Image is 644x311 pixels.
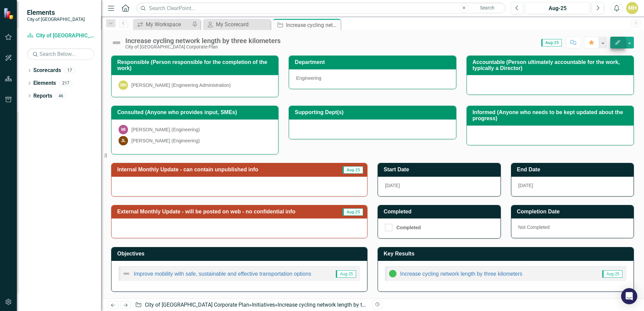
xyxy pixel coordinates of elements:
[336,270,356,278] span: Aug-25
[343,208,363,216] span: Aug-25
[56,93,66,99] div: 46
[27,8,85,16] span: Elements
[602,270,622,278] span: Aug-25
[525,2,590,14] button: Aug-25
[384,209,497,215] h3: Completed
[384,251,630,257] h3: Key Results
[286,21,339,29] div: Increase cycling network length by three kilometers
[343,166,363,174] span: Aug-25
[33,79,56,87] a: Elements
[145,302,249,308] a: City of [GEOGRAPHIC_DATA] Corporate Plan
[27,16,85,22] small: City of [GEOGRAPHIC_DATA]
[135,301,367,309] div: » »
[33,67,61,74] a: Scorecards
[385,183,400,188] span: [DATE]
[136,2,506,14] input: Search ClearPoint...
[295,59,452,65] h3: Department
[3,8,15,20] img: ClearPoint Strategy
[131,137,200,144] div: [PERSON_NAME] (Engineering)
[471,3,504,13] button: Search
[473,109,630,121] h3: Informed (Anyone who needs to be kept updated about the progress)
[131,126,200,133] div: [PERSON_NAME] (Engineering)
[621,288,637,304] div: Open Intercom Messenger
[135,20,190,29] a: My Workspace
[134,271,311,277] a: Improve mobility with safe, sustainable and effective transportation options
[131,82,231,89] div: [PERSON_NAME] (Engineering Administration)
[480,5,494,10] span: Search
[117,59,275,71] h3: Responsible (Person responsible for the completion of the work)
[117,209,337,215] h3: External Monthly Update - will be posted on web - no confidential info
[146,20,190,29] div: My Workspace
[384,167,497,173] h3: Start Date
[400,271,522,277] a: Increase cycling network length by three kilometers
[27,48,94,60] input: Search Below...
[541,39,562,46] span: Aug-25
[122,270,130,278] img: Not Defined
[528,4,587,12] div: Aug-25
[117,109,275,115] h3: Consulted (Anyone who provides input, SMEs)
[117,167,331,173] h3: Internal Monthly Update - can contain unpublished info
[64,68,75,73] div: 17
[125,37,281,44] div: Increase cycling network length by three kilometers
[119,80,128,90] div: MH
[295,109,452,115] h3: Supporting Dept(s)
[27,32,94,40] a: City of [GEOGRAPHIC_DATA] Corporate Plan
[278,302,398,308] div: Increase cycling network length by three kilometers
[511,218,634,238] div: Not Completed
[119,125,128,134] div: MI
[119,136,128,145] div: JL
[296,75,321,81] span: Engineering
[111,37,122,48] img: Not Defined
[59,80,72,86] div: 217
[252,302,275,308] a: Initiatives
[518,183,533,188] span: [DATE]
[33,92,52,100] a: Reports
[389,270,397,278] img: In Progress
[205,20,269,29] a: My Scorecard
[125,44,281,49] div: City of [GEOGRAPHIC_DATA] Corporate Plan
[626,2,638,14] button: MH
[473,59,630,71] h3: Accountable (Person ultimately accountable for the work, typically a Director)
[517,209,631,215] h3: Completion Date
[517,167,631,173] h3: End Date
[216,20,269,29] div: My Scorecard
[117,251,364,257] h3: Objectives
